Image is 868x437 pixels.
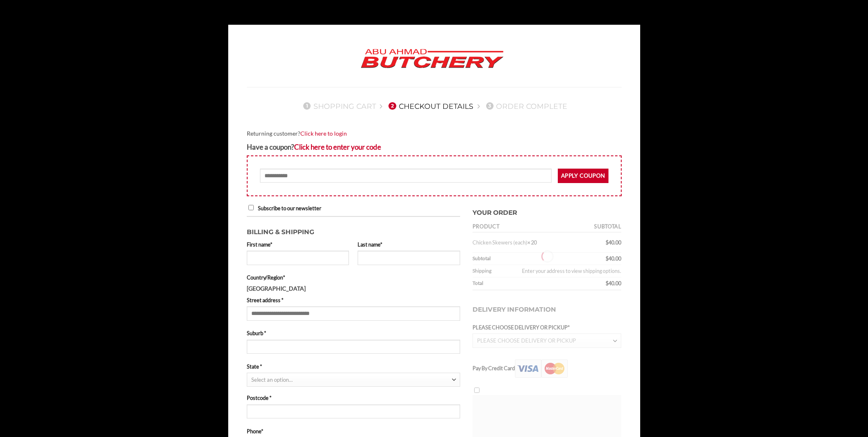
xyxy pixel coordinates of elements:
[386,102,473,110] a: 2Checkout details
[477,337,576,344] span: PLEASE CHOOSE DELIVERY OR PICKUP
[247,373,460,387] span: State
[247,285,306,292] strong: [GEOGRAPHIC_DATA]
[247,329,460,337] label: Suburb
[354,43,510,75] img: Abu Ahmad Butchery
[247,240,349,249] label: First name
[294,143,381,151] a: Enter your coupon code
[473,323,622,331] label: PLEASE CHOOSE DELIVERY OR PICKUP
[251,376,292,383] span: Select an option…
[247,427,460,435] label: Phone
[247,273,460,282] label: Country/Region
[473,204,622,218] h3: Your order
[388,102,396,110] span: 2
[247,394,460,402] label: Postcode
[301,102,376,110] a: 1Shopping Cart
[248,205,254,210] input: Subscribe to our newsletter
[258,205,321,211] span: Subscribe to our newsletter
[247,223,460,237] h3: Billing & Shipping
[247,362,460,371] label: State
[303,102,311,110] span: 1
[558,169,608,183] button: Apply coupon
[247,296,460,304] label: Street address
[247,95,622,117] nav: Checkout steps
[358,240,460,249] label: Last name
[300,130,347,137] a: Click here to login
[247,129,622,139] div: Returning customer?
[473,296,622,323] h3: Delivery Information
[247,141,622,153] div: Have a coupon?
